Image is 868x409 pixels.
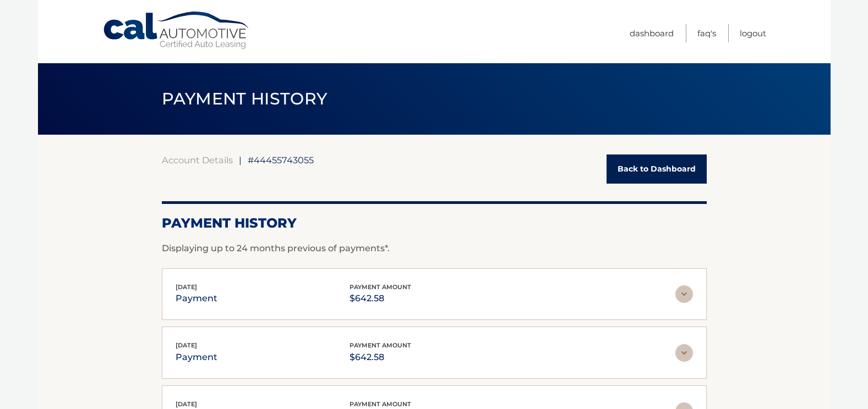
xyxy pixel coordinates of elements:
[350,400,411,408] span: payment amount
[350,283,411,291] span: payment amount
[176,341,197,349] span: [DATE]
[350,341,411,349] span: payment amount
[176,291,217,306] p: payment
[607,154,707,184] a: Back to Dashboard
[176,400,197,408] span: [DATE]
[630,24,674,42] a: Dashboard
[675,285,693,303] img: accordion-rest.svg
[102,11,251,50] a: Cal Automotive
[248,154,314,165] span: #44455743055
[350,350,411,365] p: $642.58
[176,350,217,365] p: payment
[162,215,707,231] h2: Payment History
[675,344,693,362] img: accordion-rest.svg
[740,24,766,42] a: Logout
[697,24,716,42] a: FAQ's
[162,242,707,255] p: Displaying up to 24 months previous of payments*.
[350,291,411,306] p: $642.58
[162,89,327,109] span: PAYMENT HISTORY
[162,154,233,165] a: Account Details
[176,283,197,291] span: [DATE]
[239,154,242,165] span: |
